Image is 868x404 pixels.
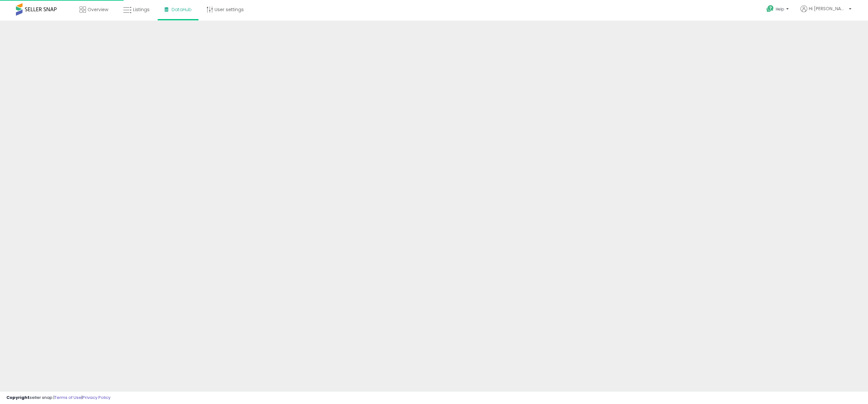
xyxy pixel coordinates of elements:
[766,5,774,13] i: Get Help
[172,6,192,13] span: DataHub
[809,5,847,12] span: Hi [PERSON_NAME]
[776,6,784,12] span: Help
[801,5,851,20] a: Hi [PERSON_NAME]
[133,6,150,13] span: Listings
[88,6,108,13] span: Overview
